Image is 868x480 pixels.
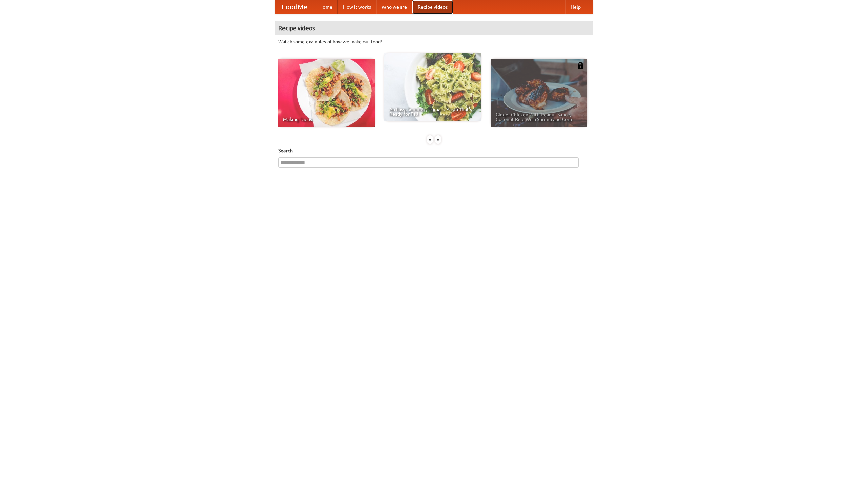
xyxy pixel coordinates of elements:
a: Making Tacos [278,59,375,127]
div: » [435,135,441,144]
a: Recipe videos [412,0,453,14]
img: 483408.png [577,62,584,69]
h4: Recipe videos [275,21,593,35]
a: How it works [338,0,376,14]
a: Help [565,0,586,14]
h5: Search [278,147,590,154]
a: Home [314,0,338,14]
p: Watch some examples of how we make our food! [278,38,590,45]
span: Making Tacos [283,117,370,122]
div: « [427,135,433,144]
span: An Easy, Summery Tomato Pasta That's Ready for Fall [389,107,476,116]
a: An Easy, Summery Tomato Pasta That's Ready for Fall [384,53,481,121]
a: FoodMe [275,0,314,14]
a: Who we are [376,0,412,14]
